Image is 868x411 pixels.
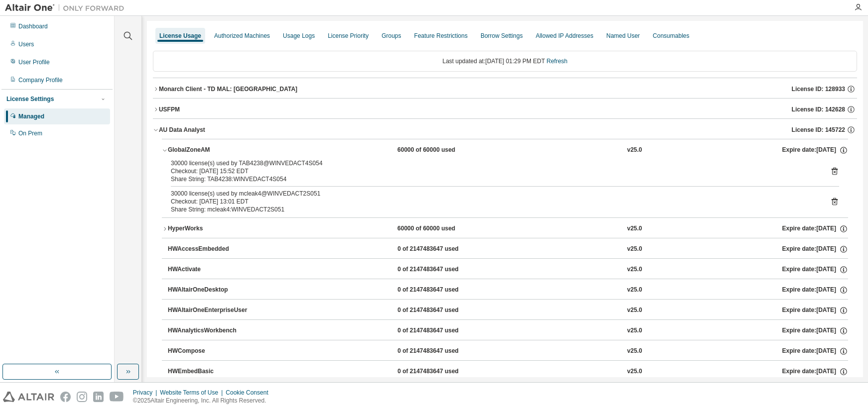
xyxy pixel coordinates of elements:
[168,259,848,281] button: HWActivate0 of 2147483647 usedv25.0Expire date:[DATE]
[171,205,815,213] div: Share String: mcleak4:WINVEDACT2S051
[627,146,642,155] div: v25.0
[168,306,257,315] div: HWAltairOneEnterpriseUser
[160,389,226,397] div: Website Terms of Use
[782,146,848,155] div: Expire date: [DATE]
[214,32,270,40] div: Authorized Machines
[168,286,257,295] div: HWAltairOneDesktop
[5,3,129,13] img: Altair One
[168,320,848,342] button: HWAnalyticsWorkbench0 of 2147483647 usedv25.0Expire date:[DATE]
[168,279,848,301] button: HWAltairOneDesktop0 of 2147483647 usedv25.0Expire date:[DATE]
[782,306,848,315] div: Expire date: [DATE]
[627,347,642,356] div: v25.0
[627,224,642,233] div: v25.0
[60,392,71,402] img: facebook.svg
[782,347,848,356] div: Expire date: [DATE]
[18,22,48,30] div: Dashboard
[397,146,487,155] div: 60000 of 60000 used
[77,392,87,402] img: instagram.svg
[782,224,848,233] div: Expire date: [DATE]
[397,265,487,274] div: 0 of 2147483647 used
[171,167,815,175] div: Checkout: [DATE] 15:52 EDT
[782,286,848,295] div: Expire date: [DATE]
[159,105,180,113] div: USFPM
[397,326,487,335] div: 0 of 2147483647 used
[18,40,34,48] div: Users
[226,389,274,397] div: Cookie Consent
[18,112,44,120] div: Managed
[653,32,689,40] div: Consumables
[18,58,50,66] div: User Profile
[606,32,639,40] div: Named User
[153,78,857,100] button: Monarch Client - TD MAL: [GEOGRAPHIC_DATA]License ID: 128933
[627,286,642,295] div: v25.0
[159,126,205,134] div: AU Data Analyst
[168,224,257,233] div: HyperWorks
[171,198,815,205] div: Checkout: [DATE] 13:01 EDT
[168,340,848,362] button: HWCompose0 of 2147483647 usedv25.0Expire date:[DATE]
[782,265,848,274] div: Expire date: [DATE]
[792,105,845,113] span: License ID: 142628
[397,367,487,376] div: 0 of 2147483647 used
[627,367,642,376] div: v25.0
[168,367,257,376] div: HWEmbedBasic
[168,245,257,254] div: HWAccessEmbedded
[328,32,369,40] div: License Priority
[162,218,848,240] button: HyperWorks60000 of 60000 usedv25.0Expire date:[DATE]
[397,347,487,356] div: 0 of 2147483647 used
[481,32,523,40] div: Borrow Settings
[627,306,642,315] div: v25.0
[792,126,845,134] span: License ID: 145722
[414,32,468,40] div: Feature Restrictions
[93,392,104,402] img: linkedin.svg
[627,326,642,335] div: v25.0
[159,85,297,93] div: Monarch Client - TD MAL: [GEOGRAPHIC_DATA]
[168,146,257,155] div: GlobalZoneAM
[547,58,568,65] a: Refresh
[153,119,857,141] button: AU Data AnalystLicense ID: 145722
[162,139,848,161] button: GlobalZoneAM60000 of 60000 usedv25.0Expire date:[DATE]
[782,245,848,254] div: Expire date: [DATE]
[3,392,54,402] img: altair_logo.svg
[397,245,487,254] div: 0 of 2147483647 used
[168,300,848,321] button: HWAltairOneEnterpriseUser0 of 2147483647 usedv25.0Expire date:[DATE]
[397,286,487,295] div: 0 of 2147483647 used
[397,306,487,315] div: 0 of 2147483647 used
[627,265,642,274] div: v25.0
[627,245,642,254] div: v25.0
[536,32,594,40] div: Allowed IP Addresses
[133,389,160,397] div: Privacy
[133,397,274,405] p: © 2025 Altair Engineering, Inc. All Rights Reserved.
[168,265,257,274] div: HWActivate
[159,32,201,40] div: License Usage
[18,129,42,137] div: On Prem
[381,32,401,40] div: Groups
[168,361,848,383] button: HWEmbedBasic0 of 2147483647 usedv25.0Expire date:[DATE]
[153,99,857,120] button: USFPMLicense ID: 142628
[782,326,848,335] div: Expire date: [DATE]
[168,238,848,260] button: HWAccessEmbedded0 of 2147483647 usedv25.0Expire date:[DATE]
[171,175,815,183] div: Share String: TAB4238:WINVEDACT4S054
[6,95,54,103] div: License Settings
[171,190,815,198] div: 30000 license(s) used by mcleak4@WINVEDACT2S051
[168,347,257,356] div: HWCompose
[283,32,315,40] div: Usage Logs
[397,224,487,233] div: 60000 of 60000 used
[153,51,857,72] div: Last updated at: [DATE] 01:29 PM EDT
[110,392,124,402] img: youtube.svg
[168,326,257,335] div: HWAnalyticsWorkbench
[792,85,845,93] span: License ID: 128933
[782,367,848,376] div: Expire date: [DATE]
[171,159,815,167] div: 30000 license(s) used by TAB4238@WINVEDACT4S054
[18,76,63,84] div: Company Profile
